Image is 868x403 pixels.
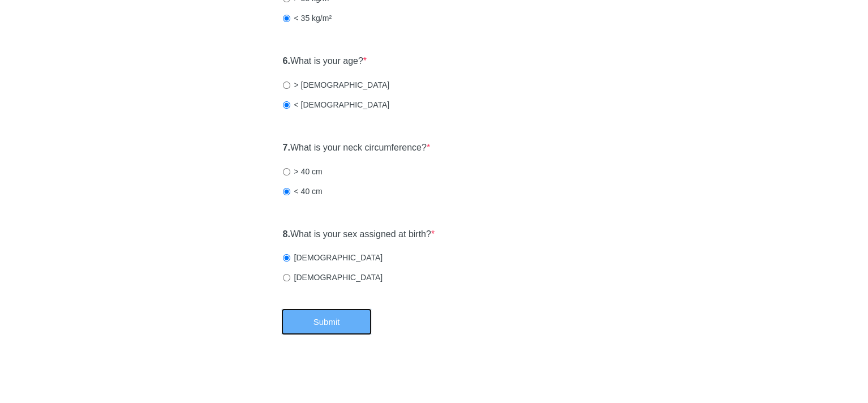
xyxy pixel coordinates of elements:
button: Submit [281,308,372,335]
input: > [DEMOGRAPHIC_DATA] [283,82,290,89]
label: [DEMOGRAPHIC_DATA] [283,252,383,263]
strong: 8. [283,229,290,239]
input: < 35 kg/m² [283,15,290,22]
label: < 40 cm [283,186,323,197]
strong: 6. [283,56,290,66]
label: What is your sex assigned at birth? [283,228,435,241]
strong: 7. [283,143,290,152]
label: > [DEMOGRAPHIC_DATA] [283,79,390,91]
input: [DEMOGRAPHIC_DATA] [283,254,290,261]
label: [DEMOGRAPHIC_DATA] [283,272,383,283]
label: < [DEMOGRAPHIC_DATA] [283,99,390,110]
label: < 35 kg/m² [283,12,332,24]
label: > 40 cm [283,166,323,177]
label: What is your neck circumference? [283,142,431,155]
input: < 40 cm [283,188,290,195]
input: > 40 cm [283,168,290,175]
label: What is your age? [283,55,367,68]
input: < [DEMOGRAPHIC_DATA] [283,101,290,109]
input: [DEMOGRAPHIC_DATA] [283,274,290,281]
